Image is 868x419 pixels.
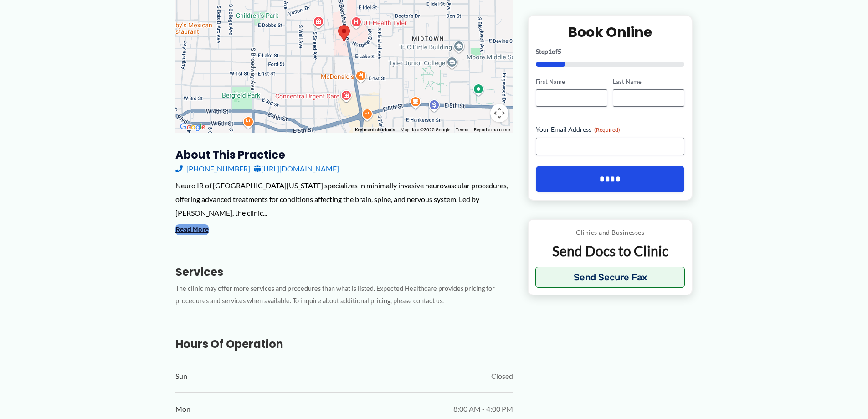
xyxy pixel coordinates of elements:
button: Keyboard shortcuts [355,127,395,133]
span: 1 [548,47,552,55]
span: Mon [175,402,190,416]
a: Terms (opens in new tab) [456,127,468,132]
h3: Hours of Operation [175,337,513,351]
div: Neuro IR of [GEOGRAPHIC_DATA][US_STATE] specializes in minimally invasive neurovascular procedure... [175,179,513,219]
h3: About this practice [175,148,513,162]
h3: Services [175,265,513,279]
p: Send Docs to Clinic [535,242,685,260]
p: Clinics and Businesses [535,227,685,238]
p: Step of [536,48,685,54]
span: 8:00 AM - 4:00 PM [453,402,513,416]
button: Read More [175,224,209,235]
a: [URL][DOMAIN_NAME] [254,162,339,176]
a: Open this area in Google Maps (opens a new window) [178,121,208,133]
span: Sun [175,369,187,383]
p: The clinic may offer more services and procedures than what is listed. Expected Healthcare provid... [175,283,513,307]
span: (Required) [594,126,620,133]
span: Closed [491,369,513,383]
img: Google [178,121,208,133]
button: Send Secure Fax [535,267,685,288]
label: First Name [536,77,607,86]
span: Map data ©2025 Google [401,127,450,132]
button: Map camera controls [490,104,508,122]
a: [PHONE_NUMBER] [175,162,250,176]
h2: Book Online [536,23,685,41]
label: Last Name [613,77,684,86]
span: 5 [558,47,561,55]
a: Report a map error [474,127,510,132]
label: Your Email Address [536,125,685,134]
